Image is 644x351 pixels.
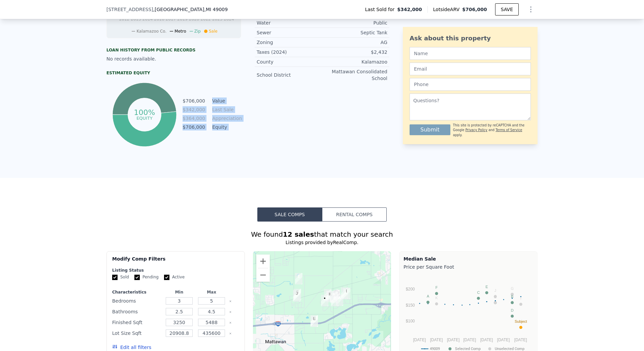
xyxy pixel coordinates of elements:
[153,6,228,13] span: , [GEOGRAPHIC_DATA]
[410,63,531,75] input: Email
[112,268,239,273] div: Listing Status
[322,29,387,36] div: Septic Tank
[433,6,462,13] span: Lotside ARV
[229,321,232,324] button: Clear
[495,347,524,351] text: Unselected Comp
[257,49,322,55] div: Taxes (2024)
[211,115,241,122] td: Appreciation
[430,338,443,342] text: [DATE]
[164,275,169,280] input: Active
[410,78,531,91] input: Phone
[406,287,415,291] text: $200
[212,17,223,22] tspan: 2023
[134,108,155,117] tspan: 100%
[343,288,350,299] div: 8300 Sierra Madre Trl
[134,275,140,280] input: Pending
[336,295,343,306] div: 5528 Sierra Madre Trl
[211,123,241,131] td: Equity
[112,256,239,268] div: Modify Comp Filters
[494,295,496,299] text: L
[164,274,185,280] label: Active
[410,34,531,43] div: Ask about this property
[295,273,302,284] div: 10763 Mystic Heights Trl
[331,295,339,306] div: 8904 Weeping Pine Ln
[515,319,527,323] text: Subject
[182,123,205,131] td: $706,000
[322,19,387,26] div: Public
[524,3,538,16] button: Show Options
[112,275,118,280] input: Sold
[106,230,538,239] div: We found that match your search
[112,344,151,351] button: Edit all filters
[322,207,387,222] button: Rental Comps
[142,17,153,22] tspan: 2014
[511,295,513,299] text: B
[112,274,129,280] label: Sold
[410,47,531,60] input: Name
[106,55,241,62] div: No records available.
[112,328,162,338] div: Lot Size Sqft
[365,6,397,13] span: Last Sold for
[406,319,415,323] text: $100
[112,296,162,306] div: Bedrooms
[511,286,514,290] text: G
[257,72,322,78] div: School District
[511,308,514,312] text: D
[229,300,232,303] button: Clear
[294,289,301,300] div: 5218 Tillman St
[200,17,211,22] tspan: 2022
[224,17,234,22] tspan: 2024
[427,294,429,298] text: A
[182,115,205,122] td: $364,000
[326,291,334,302] div: 5344 S 4th St
[189,17,199,22] tspan: 2020
[322,49,387,55] div: $2,432
[174,29,186,34] span: Metro
[462,7,487,12] span: $706,000
[112,307,162,316] div: Bathrooms
[194,29,201,34] span: Zip
[453,123,531,138] div: This site is protected by reCAPTCHA and the Google and apply.
[322,39,387,46] div: AG
[311,315,318,327] div: 9977 Grape Rdg
[495,128,522,132] a: Terms of Service
[257,207,322,222] button: Sale Comps
[256,255,270,268] button: Zoom in
[321,295,328,306] div: 9420 El Dorado Ave
[229,332,232,335] button: Clear
[106,47,241,53] div: Loan history from public records
[322,58,387,65] div: Kalamazoo
[136,29,166,34] span: Kalamazoo Co.
[341,287,348,299] div: 8396 Sierra Madre Trl
[293,290,300,302] div: 10878 Riedell Dr
[283,230,314,238] strong: 12 sales
[406,303,415,308] text: $150
[134,274,159,280] label: Pending
[495,3,519,15] button: SAVE
[177,17,188,22] tspan: 2019
[447,338,460,342] text: [DATE]
[485,285,488,289] text: E
[494,288,496,292] text: J
[520,296,521,300] text: I
[197,289,226,295] div: Max
[404,256,533,262] div: Median Sale
[106,239,538,246] div: Listings provided by RealComp .
[257,39,322,46] div: Zoning
[430,347,440,351] text: 49009
[477,290,480,295] text: C
[154,17,164,22] tspan: 2016
[257,29,322,36] div: Sewer
[164,289,194,295] div: Min
[413,338,426,342] text: [DATE]
[229,311,232,313] button: Clear
[465,128,487,132] a: Privacy Policy
[119,17,130,22] tspan: 2012
[136,115,153,120] tspan: equity
[106,6,153,13] span: [STREET_ADDRESS]
[324,289,331,301] div: 9266 Maricopa Trl
[455,347,481,351] text: Selected Comp
[480,338,493,342] text: [DATE]
[131,17,141,22] tspan: 2013
[436,285,438,289] text: F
